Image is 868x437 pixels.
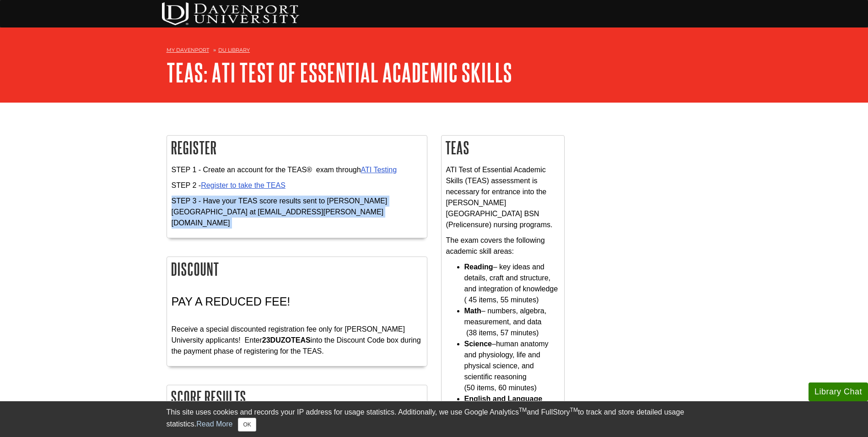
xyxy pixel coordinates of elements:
[442,136,564,160] h2: TEAS
[464,307,481,315] strong: Math
[519,407,527,413] sup: TM
[167,136,427,160] h2: Register
[464,340,492,348] strong: Science
[167,44,702,59] nav: breadcrumb
[809,382,868,401] button: Library Chat
[361,166,397,174] a: ATI Testing
[172,180,422,191] p: STEP 2 -
[167,58,512,87] a: TEAS: ATI Test of Essential Academic Skills
[172,196,422,229] p: STEP 3 - Have your TEAS score results sent to [PERSON_NAME][GEOGRAPHIC_DATA] at [EMAIL_ADDRESS][P...
[196,420,232,428] a: Read More
[464,395,543,414] strong: English and Language Usage
[172,164,422,175] p: STEP 1 - Create an account for the TEAS® exam through
[238,418,256,432] button: Close
[446,164,560,230] p: ATI Test of Essential Academic Skills (TEAS) assessment is necessary for entrance into the [PERSO...
[167,385,427,410] h2: Score Results
[570,407,578,413] sup: TM
[172,313,422,357] p: Receive a special discounted registration fee only for [PERSON_NAME] University applicants! Enter...
[464,306,560,339] li: – numbers, algebra, measurement, and data (38 items, 57 minutes)
[262,336,311,344] strong: 23DUZOTEAS
[162,2,299,25] img: DU Testing Services
[172,295,422,308] h3: PAY A REDUCED FEE!
[464,262,560,306] li: – key ideas and details, craft and structure, and integration of knowledge ( 45 items, 55 minutes)
[464,339,560,393] li: –human anatomy and physiology, life and physical science, and scientific reasoning (50 items, 60 ...
[167,257,427,281] h2: Discount
[167,407,702,432] div: This site uses cookies and records your IP address for usage statistics. Additionally, we use Goo...
[218,47,250,53] a: DU Library
[201,181,286,189] a: Register to take the TEAS
[446,235,560,257] p: The exam covers the following academic skill areas:
[464,263,493,271] strong: Reading
[167,46,209,54] a: My Davenport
